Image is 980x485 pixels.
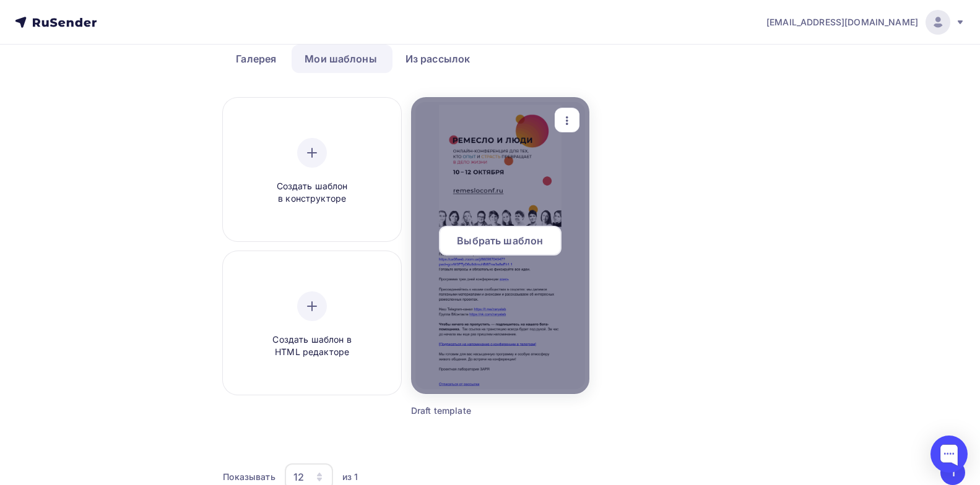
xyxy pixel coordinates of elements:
[457,233,543,248] span: Выбрать шаблон
[253,180,371,205] span: Создать шаблон в конструкторе
[939,460,966,485] ul: Pagination
[223,471,275,483] div: Показывать
[766,10,965,35] a: [EMAIL_ADDRESS][DOMAIN_NAME]
[392,45,483,73] a: Из рассылок
[411,405,545,417] div: Draft template
[292,45,390,73] a: Мои шаблоны
[293,470,304,484] div: 12
[253,333,371,359] span: Создать шаблон в HTML редакторе
[766,16,918,28] span: [EMAIL_ADDRESS][DOMAIN_NAME]
[940,460,965,485] button: Go to page 1
[223,45,289,73] a: Галерея
[342,471,358,483] div: из 1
